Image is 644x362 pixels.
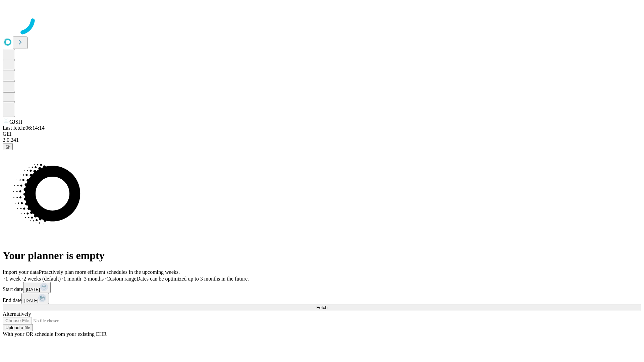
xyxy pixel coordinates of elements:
[3,131,641,137] div: GEI
[23,276,61,282] span: 2 weeks (default)
[3,311,31,317] span: Alternatively
[5,144,10,149] span: @
[3,125,45,131] span: Last fetch: 06:14:14
[3,324,33,331] button: Upload a file
[9,119,22,125] span: GJSH
[84,276,104,282] span: 3 months
[26,287,40,292] span: [DATE]
[3,293,641,304] div: End date
[3,304,641,311] button: Fetch
[316,305,327,310] span: Fetch
[39,269,180,275] span: Proactively plan more efficient schedules in the upcoming weeks.
[3,331,107,337] span: With your OR schedule from your existing EHR
[3,137,641,143] div: 2.0.241
[137,276,249,282] span: Dates can be optimized up to 3 months in the future.
[3,249,641,262] h1: Your planner is empty
[106,276,136,282] span: Custom range
[24,298,38,303] span: [DATE]
[63,276,81,282] span: 1 month
[5,276,21,282] span: 1 week
[23,282,51,293] button: [DATE]
[3,269,39,275] span: Import your data
[21,293,49,304] button: [DATE]
[3,282,641,293] div: Start date
[3,143,13,150] button: @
